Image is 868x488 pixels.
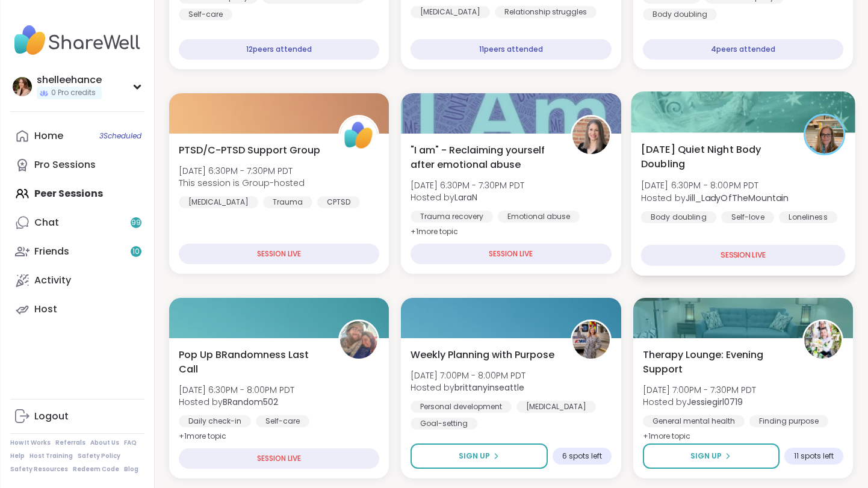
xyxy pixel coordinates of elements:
[179,415,251,427] div: Daily check-in
[643,348,789,377] span: Therapy Lounge: Evening Support
[640,142,790,171] span: [DATE] Quiet Night Body Doubling
[749,415,828,427] div: Finding purpose
[459,451,490,462] span: Sign Up
[78,452,120,460] a: Safety Policy
[34,216,59,229] div: Chat
[34,245,69,258] div: Friends
[495,6,597,18] div: Relationship struggles
[340,117,377,154] img: ShareWell
[256,415,309,427] div: Self-care
[643,443,780,469] button: Sign Up
[131,218,141,228] span: 99
[411,369,525,381] span: [DATE] 7:00PM - 8:00PM PDT
[10,402,144,431] a: Logout
[640,179,789,191] span: [DATE] 6:30PM - 8:00PM PDT
[340,321,377,359] img: BRandom502
[690,451,722,462] span: Sign Up
[10,237,144,266] a: Friends10
[643,39,843,60] div: 4 peers attended
[179,348,325,377] span: Pop Up BRandomness Last Call
[572,321,610,359] img: brittanyinseattle
[10,122,144,150] a: Home3Scheduled
[411,191,524,203] span: Hosted by
[794,451,834,461] span: 11 spots left
[179,448,379,469] div: SESSION LIVE
[687,396,743,408] b: Jessiegirl0719
[73,465,119,474] a: Redeem Code
[643,8,717,20] div: Body doubling
[721,211,774,223] div: Self-love
[411,179,524,191] span: [DATE] 6:30PM - 7:30PM PDT
[411,418,477,430] div: Goal-setting
[179,396,294,408] span: Hosted by
[51,88,96,98] span: 0 Pro credits
[10,150,144,179] a: Pro Sessions
[686,191,789,203] b: Jill_LadyOfTheMountain
[804,321,842,359] img: Jessiegirl0719
[498,211,580,223] div: Emotional abuse
[643,384,756,396] span: [DATE] 7:00PM - 7:30PM PDT
[411,381,525,394] span: Hosted by
[179,244,379,264] div: SESSION LIVE
[411,6,490,18] div: [MEDICAL_DATA]
[124,465,138,474] a: Blog
[411,143,557,172] span: "I am" - Reclaiming yourself after emotional abuse
[640,211,716,223] div: Body doubling
[411,443,547,469] button: Sign Up
[37,73,102,87] div: shelleehance
[10,266,144,295] a: Activity
[179,177,305,189] span: This session is Group-hosted
[124,439,137,447] a: FAQ
[640,245,845,266] div: SESSION LIVE
[10,19,144,61] img: ShareWell Nav Logo
[643,415,745,427] div: General mental health
[516,401,596,413] div: [MEDICAL_DATA]
[99,131,141,141] span: 3 Scheduled
[10,465,68,474] a: Safety Resources
[179,196,258,208] div: [MEDICAL_DATA]
[34,303,57,316] div: Host
[179,143,320,158] span: PTSD/C-PTSD Support Group
[34,158,96,171] div: Pro Sessions
[132,247,140,257] span: 10
[263,196,312,208] div: Trauma
[411,39,611,60] div: 11 peers attended
[779,211,837,223] div: Loneliness
[13,77,32,96] img: shelleehance
[223,396,278,408] b: BRandom502
[411,348,554,362] span: Weekly Planning with Purpose
[454,381,524,394] b: brittanyinseattle
[10,208,144,237] a: Chat99
[34,274,71,287] div: Activity
[179,384,294,396] span: [DATE] 6:30PM - 8:00PM PDT
[805,116,843,153] img: Jill_LadyOfTheMountain
[411,211,493,223] div: Trauma recovery
[179,8,232,20] div: Self-care
[572,117,610,154] img: LaraN
[179,39,379,60] div: 12 peers attended
[640,191,789,203] span: Hosted by
[10,295,144,324] a: Host
[10,439,51,447] a: How It Works
[562,451,602,461] span: 6 spots left
[34,410,69,423] div: Logout
[179,165,305,177] span: [DATE] 6:30PM - 7:30PM PDT
[29,452,73,460] a: Host Training
[454,191,477,203] b: LaraN
[55,439,85,447] a: Referrals
[90,439,119,447] a: About Us
[643,396,756,408] span: Hosted by
[411,244,611,264] div: SESSION LIVE
[411,401,512,413] div: Personal development
[317,196,360,208] div: CPTSD
[10,452,25,460] a: Help
[34,129,63,143] div: Home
